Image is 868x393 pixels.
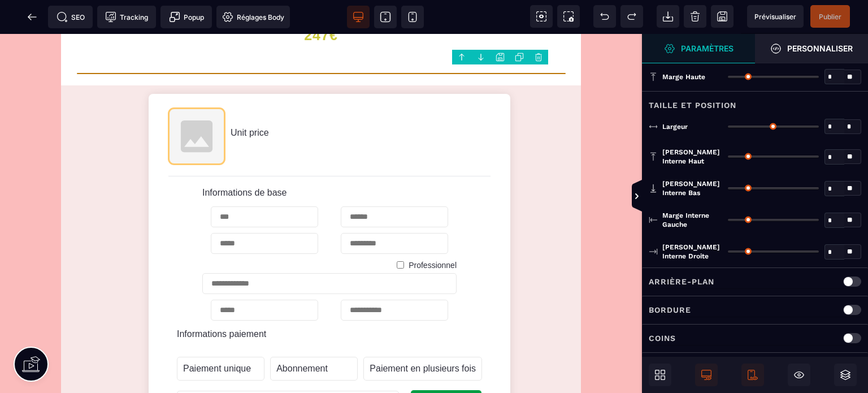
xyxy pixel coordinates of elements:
span: Afficher les vues [642,180,653,214]
span: [PERSON_NAME] interne haut [662,148,722,166]
span: Défaire [593,5,616,28]
span: Importer [657,5,679,28]
span: Largeur [662,122,688,131]
span: Ouvrir les blocs [649,364,671,386]
span: Unit price [231,94,269,103]
span: Favicon [216,6,290,28]
span: Aperçu [747,5,804,28]
span: Voir tablette [374,6,397,28]
span: Code de suivi [97,6,156,28]
label: Informations paiement [177,295,266,305]
button: Appliquer [410,356,482,378]
span: Publier [819,12,841,21]
span: [PERSON_NAME] interne droite [662,243,722,261]
span: Prévisualiser [754,12,796,21]
span: Enregistrer [711,5,734,28]
span: Popup [169,11,204,23]
p: Coins [649,331,676,345]
span: Ouvrir le gestionnaire de styles [642,34,755,63]
span: Voir mobile [401,6,424,28]
h5: Informations de base [202,154,457,164]
span: Marge haute [662,72,705,81]
span: Enregistrer le contenu [810,5,850,28]
span: Créer une alerte modale [160,6,212,28]
span: Afficher le desktop [695,364,718,386]
span: SEO [57,11,85,23]
span: Retour [21,6,44,28]
span: Afficher le mobile [741,364,764,386]
p: Arrière-plan [649,275,714,288]
label: Professionnel [409,227,457,236]
span: Tracking [105,11,148,23]
div: Taille et position [642,91,868,112]
span: Réglages Body [222,11,284,23]
span: Métadata SEO [48,6,93,28]
span: Capture d'écran [557,5,580,28]
text: Paiement unique [183,330,251,340]
span: Masquer le bloc [788,364,810,386]
p: Bordure [649,303,691,317]
span: [PERSON_NAME] interne bas [662,179,722,197]
text: Paiement en plusieurs fois [370,330,476,340]
span: Ouvrir le gestionnaire de styles [755,34,868,63]
span: Voir bureau [347,6,370,28]
strong: Personnaliser [787,44,853,53]
text: Abonnement [276,330,328,340]
img: Product image [168,74,225,131]
span: Ouvrir les calques [834,364,857,386]
strong: Paramètres [681,44,734,53]
span: Nettoyage [684,5,706,28]
span: Marge interne gauche [662,211,722,229]
span: Rétablir [620,5,643,28]
span: Voir les composants [530,5,553,28]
